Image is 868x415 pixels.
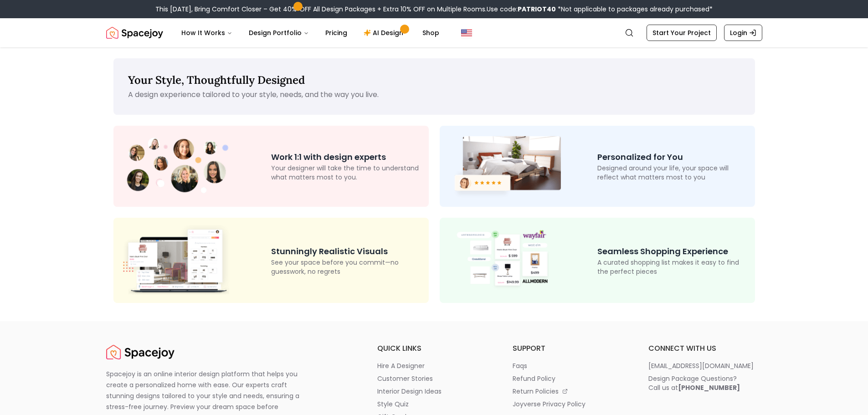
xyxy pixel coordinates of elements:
a: customer stories [377,374,491,383]
div: This [DATE], Bring Comfort Closer – Get 40% OFF All Design Packages + Extra 10% OFF on Multiple R... [155,5,713,14]
span: Use code: [487,5,556,14]
a: Shop [415,24,447,42]
p: Your Style, Thoughtfully Designed [128,73,740,87]
nav: Main [174,24,447,42]
p: joyverse privacy policy [513,400,586,409]
button: How It Works [174,24,240,42]
a: Login [724,25,762,41]
p: Work 1:1 with design experts [271,151,421,164]
a: Design Package Questions?Call us at[PHONE_NUMBER] [648,374,762,392]
div: Design Package Questions? Call us at [648,374,740,392]
p: See your space before you commit—no guesswork, no regrets [271,258,421,276]
p: Stunningly Realistic Visuals [271,245,421,258]
a: Pricing [318,24,354,42]
p: return policies [513,387,559,396]
nav: Global [106,18,762,47]
p: [EMAIL_ADDRESS][DOMAIN_NAME] [648,361,754,370]
a: Spacejoy [106,24,163,42]
img: Spacejoy Logo [106,343,175,361]
a: faqs [513,361,627,370]
p: hire a designer [377,361,425,370]
img: Design Experts [121,134,235,199]
span: *Not applicable to packages already purchased* [556,5,713,14]
h6: connect with us [648,343,762,354]
p: A curated shopping list makes it easy to find the perfect pieces [597,258,748,276]
p: customer stories [377,374,433,383]
a: interior design ideas [377,387,491,396]
h6: support [513,343,627,354]
p: faqs [513,361,527,370]
img: Room Design [447,133,561,200]
p: Your designer will take the time to understand what matters most to you. [271,164,421,182]
p: style quiz [377,400,409,409]
a: return policies [513,387,627,396]
a: hire a designer [377,361,491,370]
p: refund policy [513,374,555,383]
a: Spacejoy [106,343,175,361]
p: Personalized for You [597,151,748,164]
img: United States [461,27,472,38]
a: AI Design [356,24,413,42]
p: interior design ideas [377,387,442,396]
a: joyverse privacy policy [513,400,627,409]
a: [EMAIL_ADDRESS][DOMAIN_NAME] [648,361,762,370]
img: Shop Design [447,228,561,293]
p: Designed around your life, your space will reflect what matters most to you [597,164,748,182]
img: 3D Design [121,225,235,295]
b: PATRIOT40 [518,5,556,14]
a: style quiz [377,400,491,409]
button: Design Portfolio [241,24,316,42]
b: [PHONE_NUMBER] [678,383,740,392]
p: A design experience tailored to your style, needs, and the way you live. [128,89,740,100]
a: Start Your Project [647,25,717,41]
h6: quick links [377,343,491,354]
p: Seamless Shopping Experience [597,245,748,258]
a: refund policy [513,374,627,383]
img: Spacejoy Logo [106,24,163,42]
